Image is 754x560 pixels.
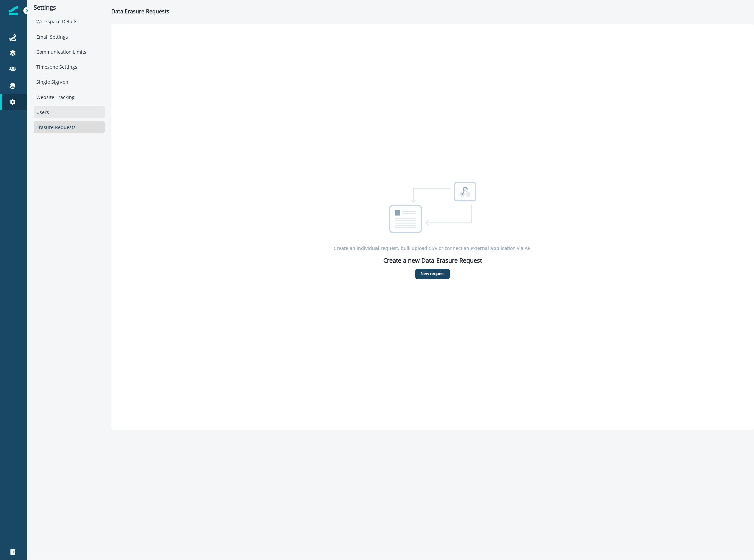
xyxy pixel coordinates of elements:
img: erasure request [378,176,487,241]
p: New request [421,271,445,276]
div: Users [34,106,105,118]
h1: Data Erasure Requests [111,8,169,15]
div: Single Sign-on [34,76,105,88]
div: Workspace Details [34,15,105,28]
p: Create a new Data Erasure Request [383,256,482,265]
div: Email Settings [34,31,105,43]
p: Settings [34,4,105,11]
div: Erasure Requests [34,121,105,133]
div: Communication Limits [34,46,105,58]
img: Inflection [9,6,18,15]
button: New request [415,269,450,279]
p: Create an individual request, bulk upload CSV or connect an external application via API [334,245,532,252]
div: Website Tracking [34,91,105,103]
div: Timezone Settings [34,61,105,73]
